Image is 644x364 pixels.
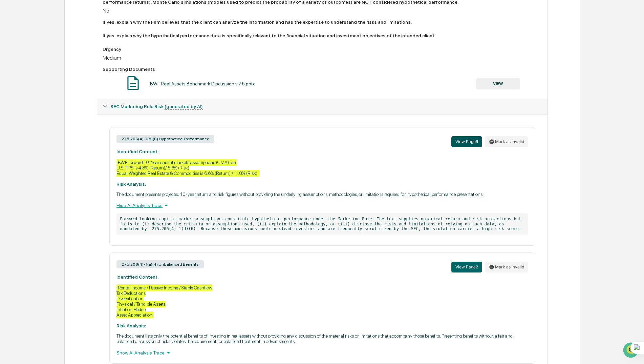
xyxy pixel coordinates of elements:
[165,104,203,109] u: (generated by AI)
[14,98,43,105] span: Data Lookup
[7,52,19,64] img: 1746055101610-c473b297-6a78-478c-a979-82029cc54cd1
[485,136,528,147] button: Mark as invalid
[7,86,12,92] div: 🖐️
[4,83,46,95] a: 🖐️Preclearance
[116,333,528,344] p: The document lists only the potential benefits of investing in real assets without providing any ...
[23,59,86,64] div: We're available if you need us!
[103,55,542,61] div: Medium
[116,213,528,235] p: Forward-looking capital-market assumptions constitute hypothetical performance under the Marketin...
[110,104,203,109] span: SEC Marketing Rule Risk
[103,7,542,14] div: No
[18,31,112,38] input: Clear
[46,83,87,95] a: 🗄️Attestations
[23,52,111,59] div: Start new chat
[451,136,482,147] button: View Page9
[4,96,45,108] a: 🔎Data Lookup
[485,262,528,272] button: Mark as invalid
[103,19,542,25] div: If yes, explain why the Firm believes that the client can analyze the information and has the exp...
[103,46,542,52] div: Urgency
[97,98,547,115] div: SEC Marketing Rule Risk (generated by AI)
[116,202,528,209] div: Hide AI Analysis Trace
[14,85,44,92] span: Preclearance
[116,284,212,318] div: Rental Income / Passive Income / Stable Cashflow Tax Deductions Diversification Physical / Tangib...
[7,99,12,104] div: 🔎
[56,85,84,92] span: Attestations
[476,78,520,89] button: VIEW
[67,115,82,120] span: Pylon
[125,75,142,92] img: Document Icon
[116,274,158,280] strong: Identified Content:
[48,115,82,120] a: Powered byPylon
[116,181,146,187] strong: Risk Analysis:
[622,342,641,360] iframe: Open customer support
[103,33,542,38] div: If yes, explain why the hypothetical performance data is specifically relevant to the financial s...
[116,149,158,154] strong: Identified Content:
[116,191,528,197] p: The document presents projected 10-year return and risk figures without providing the underlying ...
[115,54,123,62] button: Start new chat
[49,86,55,92] div: 🗄️
[150,81,255,86] div: BWF Real Assets Benchmark Discussion v.7.5.pptx
[116,159,260,177] div: BWF forward 10-Year capital markets assumptions (CMA) are: U.S. TIPS is 4.8% (Return)/ 5.6% (Risk...
[116,260,204,268] div: 275.206(4)-1(a)(4) Unbalanced Benefits
[7,14,123,25] p: How can we help?
[451,262,482,272] button: View Page2
[116,323,146,328] strong: Risk Analysis:
[116,349,528,356] div: Show AI Analysis Trace
[116,135,214,143] div: 275.206(4)-1(d)(6) Hypothetical Performance
[103,66,542,72] div: Supporting Documents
